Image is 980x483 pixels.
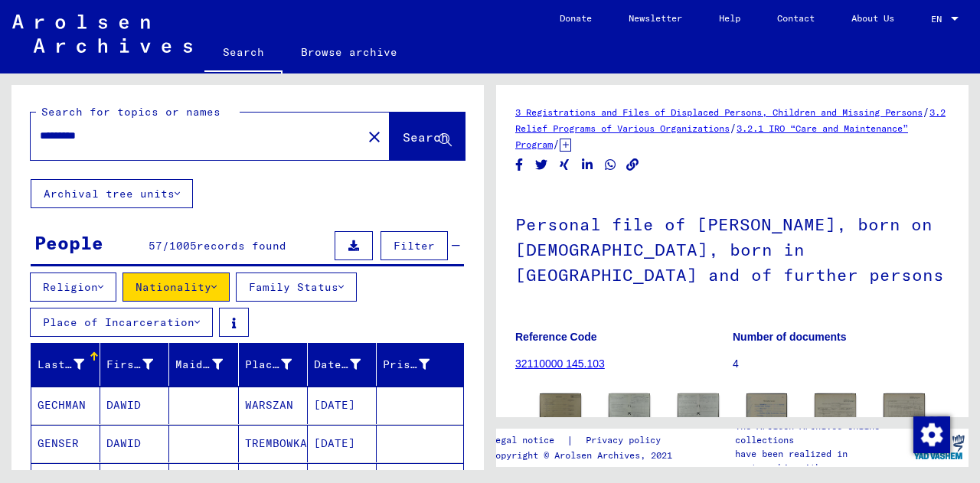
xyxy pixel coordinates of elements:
button: Archival tree units [31,179,193,208]
a: Legal notice [490,432,567,449]
img: 001.jpg [746,393,788,451]
button: Search [390,113,465,160]
mat-cell: DAWID [100,387,169,424]
mat-header-cell: Prisoner # [377,343,463,386]
div: Place of Birth [245,352,311,377]
mat-cell: [DATE] [308,387,377,424]
button: Nationality [122,273,230,302]
mat-icon: close [365,128,384,146]
div: Place of Birth [245,357,292,373]
a: Search [204,34,283,73]
mat-cell: TREMBOWKA [239,425,308,462]
mat-header-cell: Place of Birth [239,343,308,386]
button: Family Status [236,273,357,302]
div: | [490,432,679,449]
img: 002.jpg [678,393,719,426]
a: Privacy policy [573,432,679,449]
mat-header-cell: Last Name [31,343,100,386]
button: Share on Twitter [534,155,550,175]
span: / [162,239,169,253]
span: records found [197,239,286,253]
mat-cell: WARSZAN [239,387,308,424]
div: First Name [106,352,172,377]
img: 001.jpg [540,393,581,422]
mat-cell: [DATE] [308,425,377,462]
span: 1005 [169,239,197,253]
span: Filter [394,239,435,253]
a: 3 Registrations and Files of Displaced Persons, Children and Missing Persons [515,106,923,118]
span: / [923,105,929,119]
img: 001.jpg [815,393,856,460]
div: Last Name [38,352,103,377]
div: People [34,229,103,256]
div: Maiden Name [175,352,241,377]
button: Share on WhatsApp [603,155,619,175]
span: Search [403,129,449,145]
span: EN [931,14,948,24]
p: The Arolsen Archives online collections [735,419,910,447]
button: Share on LinkedIn [580,155,596,175]
p: Copyright © Arolsen Archives, 2021 [490,449,679,462]
img: 002.jpg [884,393,925,459]
button: Share on Facebook [511,155,528,175]
mat-label: Search for topics or names [41,105,220,119]
mat-cell: GECHMAN [31,387,100,424]
a: Browse archive [283,34,416,70]
img: Arolsen_neg.svg [12,15,192,53]
div: Prisoner # [383,352,449,377]
img: yv_logo.png [910,428,968,466]
button: Religion [30,273,116,302]
mat-cell: GENSER [31,425,100,462]
b: Reference Code [515,331,597,343]
span: 57 [149,239,162,253]
button: Clear [359,121,390,152]
div: Date of Birth [314,357,361,373]
span: / [553,137,560,151]
mat-cell: DAWID [100,425,169,462]
h1: Personal file of [PERSON_NAME], born on [DEMOGRAPHIC_DATA], born in [GEOGRAPHIC_DATA] and of furt... [515,189,949,307]
span: / [730,121,737,135]
div: Prisoner # [383,357,430,373]
a: 32110000 145.103 [515,357,605,370]
p: have been realized in partnership with [735,447,910,475]
b: Number of documents [733,331,847,343]
button: Place of Incarceration [30,308,213,337]
button: Copy link [625,155,641,175]
mat-header-cell: Maiden Name [169,343,238,386]
mat-header-cell: First Name [100,343,169,386]
img: 001.jpg [609,393,650,426]
button: Filter [381,231,448,260]
div: Maiden Name [175,357,222,373]
mat-header-cell: Date of Birth [308,343,377,386]
div: Date of Birth [314,352,380,377]
p: 4 [733,356,949,372]
div: First Name [106,357,153,373]
button: Share on Xing [557,155,573,175]
div: Last Name [38,357,84,373]
img: Change consent [913,416,950,453]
